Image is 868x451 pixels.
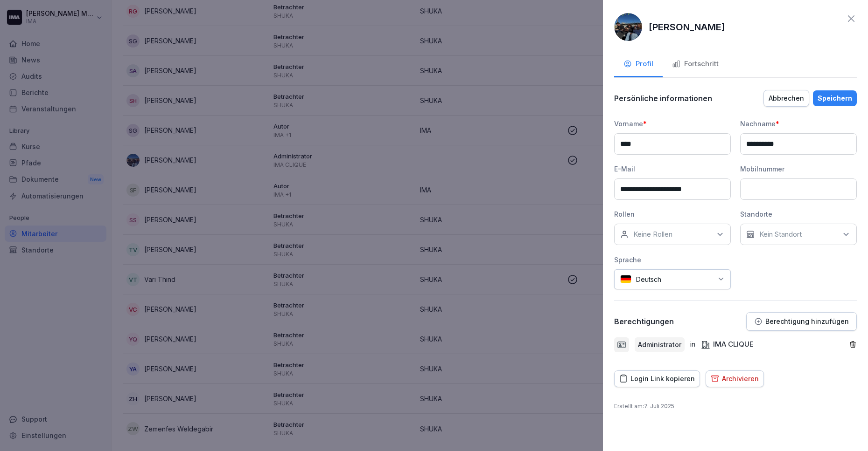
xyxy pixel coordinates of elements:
[769,93,804,103] div: Abbrechen
[619,374,695,384] div: Login Link kopieren
[711,374,759,384] div: Archivieren
[633,230,672,239] p: Keine Rollen
[614,52,663,77] button: Profil
[818,93,852,103] div: Speichern
[614,402,857,410] p: Erstellt am : 7. Juli 2025
[638,340,681,349] p: Administrator
[620,275,631,284] img: de.svg
[614,269,731,289] div: Deutsch
[649,20,725,34] p: [PERSON_NAME]
[813,90,857,106] button: Speichern
[614,119,731,129] div: Vorname
[701,339,754,350] div: IMA CLIQUE
[740,119,857,129] div: Nachname
[746,312,857,331] button: Berechtigung hinzufügen
[706,370,764,387] button: Archivieren
[672,59,719,69] div: Fortschritt
[623,59,653,69] div: Profil
[614,209,731,219] div: Rollen
[763,90,809,107] button: Abbrechen
[765,318,849,325] p: Berechtigung hinzufügen
[614,94,712,103] p: Persönliche informationen
[759,230,802,239] p: Kein Standort
[740,209,857,219] div: Standorte
[690,339,695,350] p: in
[740,164,857,174] div: Mobilnummer
[614,370,700,387] button: Login Link kopieren
[614,164,731,174] div: E-Mail
[614,255,731,265] div: Sprache
[614,317,674,326] p: Berechtigungen
[614,13,642,41] img: hfuea6ywps8vn1deq01zp5b6.png
[663,52,728,77] button: Fortschritt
